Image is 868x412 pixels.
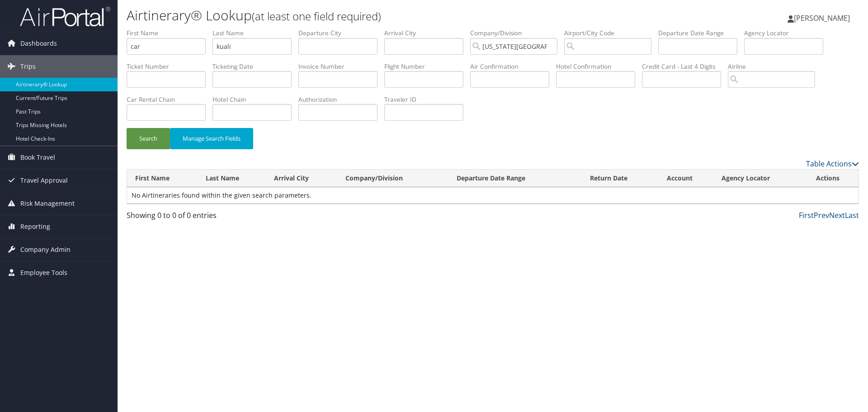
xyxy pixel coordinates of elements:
th: Agency Locator: activate to sort column ascending [713,170,808,187]
span: [PERSON_NAME] [794,13,850,23]
label: Arrival City [384,28,470,38]
span: Travel Approval [20,169,68,192]
label: Airline [728,62,822,71]
label: Ticket Number [127,62,212,71]
a: Prev [814,210,829,220]
label: Company/Division [470,28,564,38]
label: Departure Date Range [658,28,744,38]
span: Book Travel [20,146,55,169]
a: Last [845,210,859,220]
button: Search [127,128,170,149]
span: Employee Tools [20,261,67,284]
a: [PERSON_NAME] [788,5,859,32]
a: Table Actions [806,159,859,169]
button: Manage Search Fields [170,128,253,149]
h1: Airtinerary® Lookup [127,6,615,25]
label: Traveler ID [384,95,470,104]
td: No Airtineraries found within the given search parameters. [127,187,859,204]
label: Air Confirmation [470,62,556,71]
a: First [799,210,814,220]
a: Next [829,210,845,220]
th: Last Name: activate to sort column ascending [198,170,266,187]
label: Car Rental Chain [127,95,212,104]
span: Reporting [20,215,50,238]
th: Account: activate to sort column ascending [659,170,713,187]
label: Agency Locator [744,28,830,38]
label: Hotel Confirmation [556,62,642,71]
div: Showing 0 to 0 of 0 entries [127,210,300,225]
label: Last Name [212,28,298,38]
label: Hotel Chain [212,95,298,104]
label: Airport/City Code [564,28,658,38]
th: Return Date: activate to sort column ascending [582,170,659,187]
span: Company Admin [20,238,71,261]
small: (at least one field required) [252,9,381,24]
label: Departure City [298,28,384,38]
span: Dashboards [20,32,57,55]
label: First Name [127,28,212,38]
label: Credit Card - Last 4 Digits [642,62,728,71]
img: airportal-logo.png [20,6,110,27]
label: Flight Number [384,62,470,71]
th: Actions [808,170,859,187]
th: Company/Division [337,170,448,187]
span: Risk Management [20,192,75,215]
label: Ticketing Date [212,62,298,71]
th: Departure Date Range: activate to sort column ascending [448,170,582,187]
th: Arrival City: activate to sort column ascending [266,170,337,187]
label: Invoice Number [298,62,384,71]
span: Trips [20,55,36,78]
th: First Name: activate to sort column ascending [127,170,198,187]
label: Authorization [298,95,384,104]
